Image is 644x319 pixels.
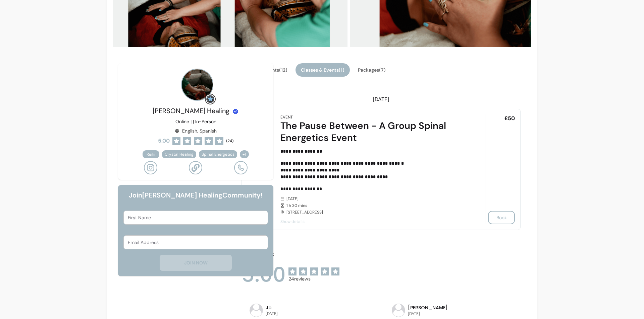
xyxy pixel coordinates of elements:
h2: Reviews [241,249,521,259]
span: + 1 [241,152,248,157]
button: Classes & Events(1) [296,63,350,77]
header: [DATE] [241,93,521,106]
span: 5.00 [241,265,286,285]
span: ( 24 ) [226,138,233,144]
button: Book [488,211,515,224]
img: Grow [206,95,214,103]
div: [DATE] [STREET_ADDRESS] [280,196,466,215]
p: Jo [266,304,278,311]
img: avatar [392,304,405,317]
span: Crystal Healing [165,152,194,157]
span: [PERSON_NAME] Healing [153,106,229,115]
p: [PERSON_NAME] [408,304,448,311]
img: Provider image [181,69,213,101]
div: English, Spanish [175,128,217,134]
span: Show details [280,219,466,224]
span: Reiki [147,152,155,157]
input: Email Address [128,239,264,246]
div: Event [280,114,293,120]
img: avatar [250,304,263,317]
span: 5.00 [158,137,170,145]
span: £50 [504,114,515,123]
span: 1 h 30 mins [286,203,466,208]
p: Online | | In-Person [175,118,216,125]
h6: Join [PERSON_NAME] Healing Community! [129,190,263,200]
p: [DATE] [408,311,448,316]
span: Spinal Energetics [202,152,234,157]
p: [DATE] [266,311,278,316]
button: Packages(7) [353,63,391,77]
span: 24 reviews [288,275,339,282]
input: First Name [128,214,264,221]
div: The Pause Between - A Group Spinal Energetics Event [280,120,466,144]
